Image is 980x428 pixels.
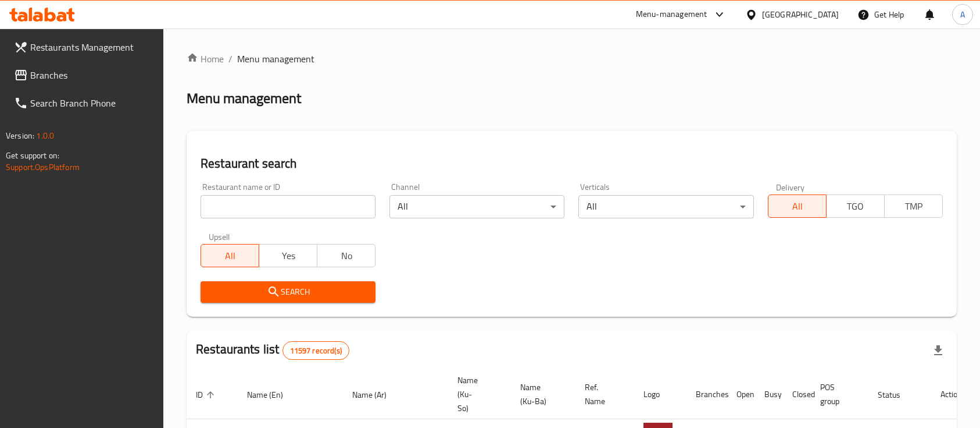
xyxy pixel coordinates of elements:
a: Support.OpsPlatform [6,160,80,175]
span: Branches [30,68,155,82]
a: Branches [5,61,164,89]
a: Home [187,52,224,66]
th: Logo [634,370,686,419]
label: Delivery [776,183,805,191]
span: All [773,198,822,215]
input: Search for restaurant name or ID.. [201,195,375,218]
span: TMP [889,198,938,215]
div: [GEOGRAPHIC_DATA] [762,8,839,21]
h2: Restaurants list [196,341,349,360]
span: Search [210,285,366,299]
span: Ref. Name [585,380,620,408]
button: All [768,194,827,218]
div: All [389,195,564,218]
button: Yes [259,244,317,267]
label: Upsell [209,232,230,240]
nav: breadcrumb [187,52,957,66]
li: / [228,52,233,66]
span: Yes [264,247,313,264]
span: Restaurants Management [30,40,155,54]
span: No [322,247,371,264]
button: TGO [826,194,885,218]
span: TGO [831,198,880,215]
span: All [206,247,255,264]
span: Name (Ku-So) [457,373,497,415]
div: Export file [924,337,952,365]
div: Menu-management [636,8,707,22]
span: 1.0.0 [36,128,54,143]
span: A [960,8,965,21]
span: POS group [820,380,854,408]
span: Name (Ku-Ba) [520,380,561,408]
div: All [578,195,753,218]
button: All [201,244,259,267]
button: TMP [884,194,943,218]
button: No [317,244,375,267]
a: Restaurants Management [5,33,164,61]
span: Search Branch Phone [30,96,155,110]
span: 11597 record(s) [283,345,349,356]
span: Menu management [237,52,314,66]
span: Get support on: [6,148,59,163]
div: Total records count [282,341,349,360]
a: Search Branch Phone [5,89,164,117]
th: Busy [755,370,783,419]
th: Open [727,370,755,419]
button: Search [201,281,375,303]
span: Status [878,388,915,402]
span: Name (Ar) [352,388,402,402]
th: Action [931,370,971,419]
th: Closed [783,370,811,419]
h2: Restaurant search [201,155,943,172]
span: ID [196,388,218,402]
th: Branches [686,370,727,419]
span: Name (En) [247,388,298,402]
h2: Menu management [187,89,301,108]
span: Version: [6,128,34,143]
